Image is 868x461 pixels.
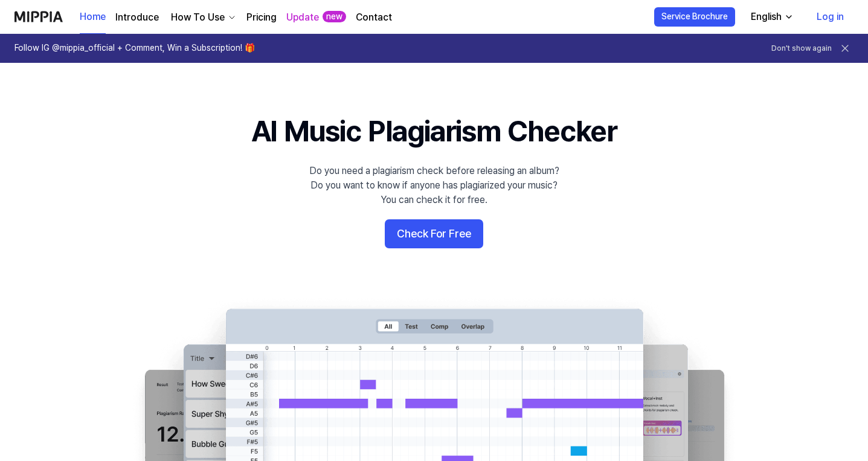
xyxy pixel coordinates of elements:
[654,7,735,27] button: Service Brochure
[385,219,483,248] button: Check For Free
[286,10,319,25] a: Update
[323,11,346,23] div: new
[80,1,106,34] a: Home
[14,42,255,54] h1: Follow IG @mippia_official + Comment, Win a Subscription! 🎁
[169,10,227,25] div: How To Use
[115,10,159,25] a: Introduce
[309,164,559,207] div: Do you need a plagiarism check before releasing an album? Do you want to know if anyone has plagi...
[771,44,832,54] button: Don't show again
[741,5,801,29] button: English
[169,10,237,25] button: How To Use
[748,10,784,24] div: English
[356,10,392,25] a: Contact
[251,111,617,152] h1: AI Music Plagiarism Checker
[246,10,277,25] a: Pricing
